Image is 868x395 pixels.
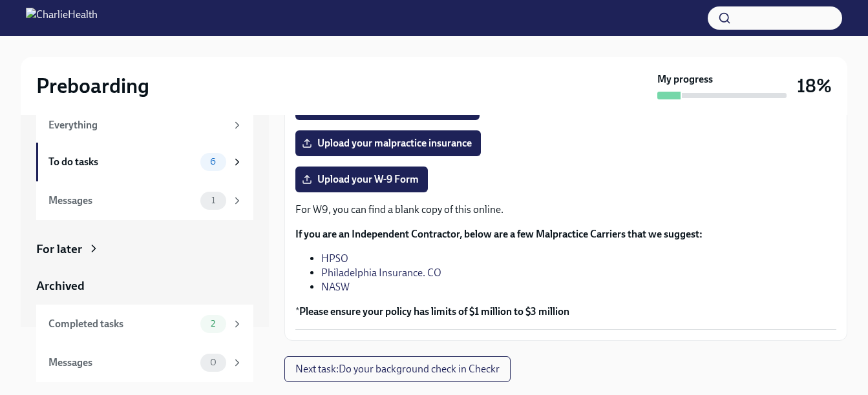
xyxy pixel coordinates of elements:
p: For W9, you can find a blank copy of this online. [295,203,836,217]
span: 1 [204,196,223,205]
h2: Preboarding [36,73,149,99]
a: Messages1 [36,181,253,220]
a: To do tasks6 [36,143,253,181]
img: CharlieHealth [26,8,98,28]
div: To do tasks [48,155,195,169]
span: Upload your W-9 Form [304,173,419,186]
a: Everything [36,108,253,143]
div: Messages [48,356,195,370]
span: Next task : Do your background check in Checkr [295,363,500,376]
a: Archived [36,278,253,294]
div: Messages [48,194,195,208]
span: 6 [202,157,224,167]
span: 2 [203,319,223,329]
span: 0 [202,358,224,367]
div: Completed tasks [48,317,195,331]
strong: Please ensure your policy has limits of $1 million to $3 million [299,305,569,318]
a: Completed tasks2 [36,305,253,343]
span: Upload your malpractice insurance [304,137,472,150]
a: NASW [321,281,350,293]
a: For later [36,241,253,258]
label: Upload your W-9 Form [295,167,428,192]
a: Philadelphia Insurance. CO [321,267,441,279]
a: HPSO [321,252,348,265]
strong: If you are an Independent Contractor, below are a few Malpractice Carriers that we suggest: [295,228,703,240]
h3: 18% [797,74,832,97]
label: Upload your malpractice insurance [295,130,481,156]
a: Messages0 [36,343,253,382]
button: Next task:Do your background check in Checkr [284,356,511,382]
div: For later [36,241,82,258]
strong: My progress [657,72,713,86]
div: Everything [48,118,226,132]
